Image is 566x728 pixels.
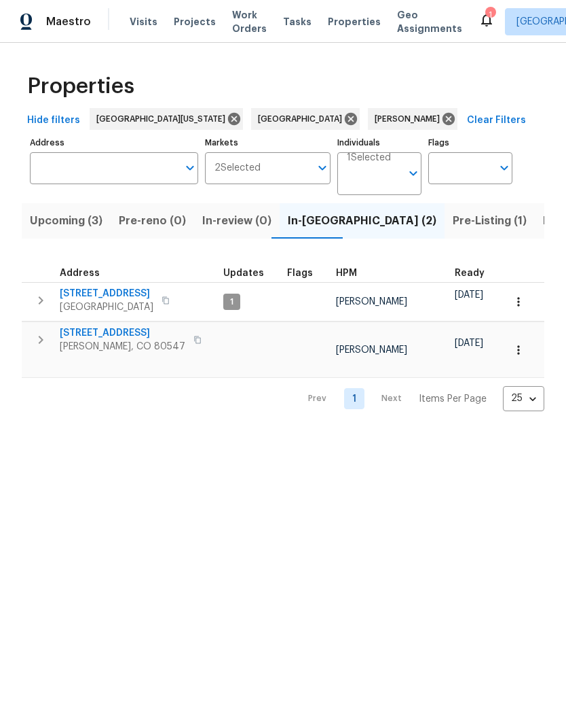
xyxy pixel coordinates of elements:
[27,112,80,129] span: Hide filters
[90,108,243,130] div: [GEOGRAPHIC_DATA][US_STATE]
[455,339,483,348] span: [DATE]
[60,300,153,314] span: [GEOGRAPHIC_DATA]
[60,326,185,340] span: [STREET_ADDRESS]
[251,108,360,130] div: [GEOGRAPHIC_DATA]
[223,268,264,278] span: Updates
[60,287,153,300] span: [STREET_ADDRESS]
[336,345,407,355] span: [PERSON_NAME]
[467,112,526,129] span: Clear Filters
[404,164,423,183] button: Open
[336,297,407,307] span: [PERSON_NAME]
[30,211,102,230] span: Upcoming (3)
[313,158,332,177] button: Open
[375,112,445,126] span: [PERSON_NAME]
[202,211,271,230] span: In-review (0)
[337,139,421,147] label: Individuals
[344,388,364,409] a: Goto page 1
[485,8,495,22] div: 1
[336,268,357,278] span: HPM
[455,268,485,278] span: Ready
[30,139,198,147] label: Address
[22,108,86,133] button: Hide filters
[60,340,185,353] span: [PERSON_NAME], CO 80547
[419,392,487,406] p: Items Per Page
[295,386,544,411] nav: Pagination Navigation
[455,268,497,278] div: Earliest renovation start date (first business day after COE or Checkout)
[130,15,157,29] span: Visits
[453,211,527,230] span: Pre-Listing (1)
[174,15,216,29] span: Projects
[368,108,457,130] div: [PERSON_NAME]
[214,162,261,174] span: 2 Selected
[119,211,186,230] span: Pre-reno (0)
[46,15,91,29] span: Maestro
[328,15,381,29] span: Properties
[60,268,100,278] span: Address
[461,108,531,133] button: Clear Filters
[288,211,436,230] span: In-[GEOGRAPHIC_DATA] (2)
[503,381,544,416] div: 25
[232,8,267,35] span: Work Orders
[428,139,512,147] label: Flags
[27,80,134,93] span: Properties
[225,296,239,308] span: 1
[181,158,200,177] button: Open
[283,17,312,27] span: Tasks
[347,152,391,164] span: 1 Selected
[495,158,514,177] button: Open
[397,8,462,35] span: Geo Assignments
[205,139,331,147] label: Markets
[455,290,483,300] span: [DATE]
[287,268,313,278] span: Flags
[258,112,347,126] span: [GEOGRAPHIC_DATA]
[96,112,231,126] span: [GEOGRAPHIC_DATA][US_STATE]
